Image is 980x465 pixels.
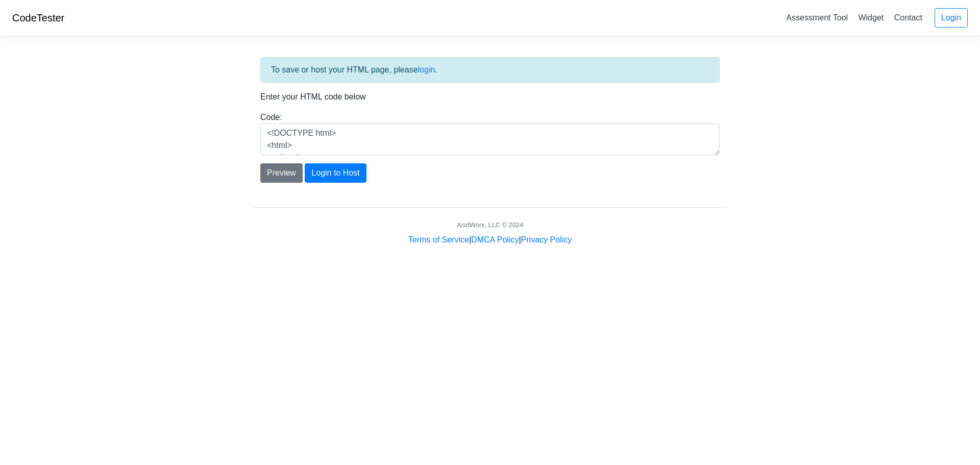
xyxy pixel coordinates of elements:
a: DMCA Policy [471,235,519,244]
a: Contact [890,9,926,26]
textarea: <!DOCTYPE html> <html> <head> <title>Test</title> </head> <body> <h1>Hello, world!</h1> </body> <... [260,124,720,155]
a: CodeTester [12,12,64,23]
a: Login [935,8,968,28]
p: Enter your HTML code below [260,91,720,103]
div: Code: [253,111,727,155]
button: Preview [260,163,303,183]
a: login [418,65,435,74]
div: AcidWorx, LLC © 2024 [457,220,523,230]
a: Terms of Service [408,235,469,244]
a: Widget [854,9,888,26]
a: Assessment Tool [782,9,852,26]
div: | | [408,234,572,246]
div: To save or host your HTML page, please . [260,57,720,83]
button: Login to Host [305,163,366,183]
a: Privacy Policy [521,235,572,244]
